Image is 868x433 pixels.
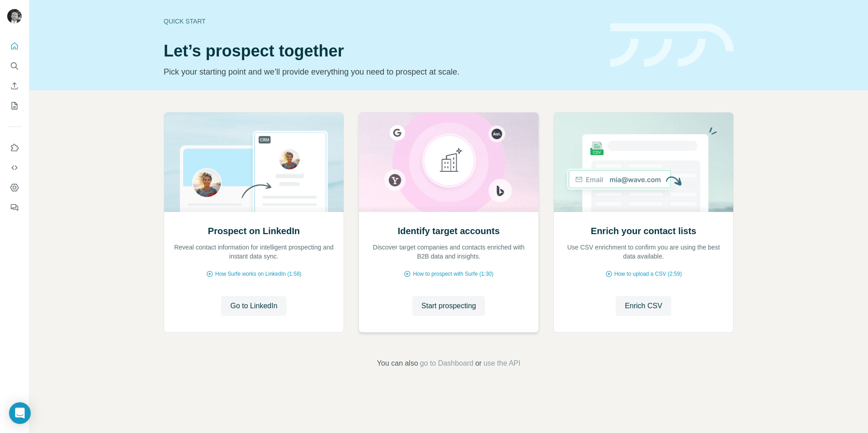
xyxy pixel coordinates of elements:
[368,243,529,261] p: Discover target companies and contacts enriched with B2B data and insights.
[230,301,277,311] span: Go to LinkedIn
[475,358,481,369] span: or
[614,270,682,278] span: How to upload a CSV (2:59)
[398,225,500,237] h2: Identify target accounts
[164,113,344,212] img: Prospect on LinkedIn
[377,358,418,369] span: You can also
[7,160,22,176] button: Use Surfe API
[7,58,22,74] button: Search
[215,270,302,278] span: How Surfe works on LinkedIn (1:58)
[7,179,22,196] button: Dashboard
[563,243,724,261] p: Use CSV enrichment to confirm you are using the best data available.
[553,113,734,212] img: Enrich your contact lists
[359,113,539,212] img: Identify target accounts
[413,270,493,278] span: How to prospect with Surfe (1:30)
[7,9,22,24] img: Avatar
[421,301,476,311] span: Start prospecting
[221,296,286,316] button: Go to LinkedIn
[412,296,485,316] button: Start prospecting
[610,24,734,67] img: banner
[9,402,31,424] div: Open Intercom Messenger
[173,243,335,261] p: Reveal contact information for intelligent prospecting and instant data sync.
[208,225,300,237] h2: Prospect on LinkedIn
[420,358,473,369] button: go to Dashboard
[483,358,520,369] button: use the API
[7,140,22,156] button: Use Surfe on LinkedIn
[7,38,22,54] button: Quick start
[164,17,599,26] div: Quick start
[7,78,22,94] button: Enrich CSV
[625,301,662,311] span: Enrich CSV
[164,66,599,78] p: Pick your starting point and we’ll provide everything you need to prospect at scale.
[616,296,671,316] button: Enrich CSV
[591,225,696,237] h2: Enrich your contact lists
[7,98,22,114] button: My lists
[7,199,22,216] button: Feedback
[164,42,599,60] h1: Let’s prospect together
